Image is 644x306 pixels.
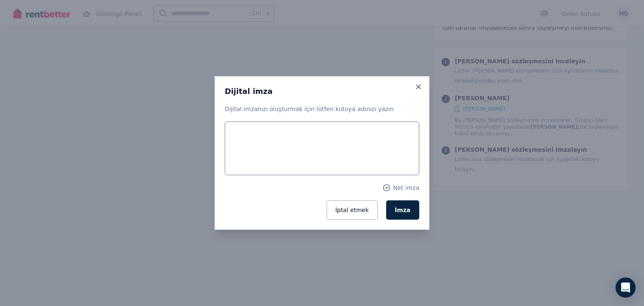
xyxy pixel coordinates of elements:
button: İptal etmek [327,200,378,220]
div: Intercom Messenger'ı açın [615,277,636,298]
font: İptal etmek [335,207,369,213]
font: Net imza [393,184,419,191]
font: Dijital imzanızı oluşturmak için lütfen kutuya adınızı yazın [225,106,394,112]
button: İmza [386,200,419,220]
font: İmza [395,207,410,213]
font: Dijital imza [225,87,273,96]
